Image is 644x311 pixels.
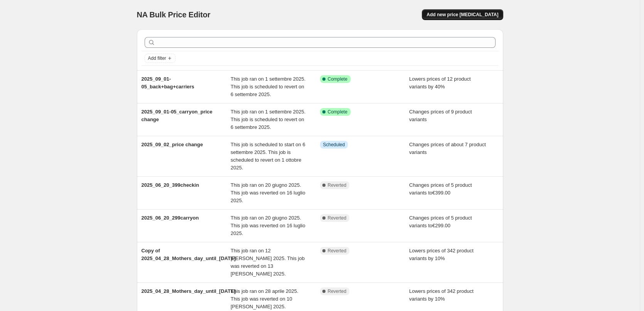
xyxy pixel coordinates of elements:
span: Lowers prices of 12 product variants by 40% [409,76,471,90]
span: Changes prices of 5 product variants to [409,215,472,228]
span: Reverted [328,248,347,254]
span: Reverted [328,215,347,221]
span: Add new price [MEDICAL_DATA] [427,12,498,18]
button: Add filter [145,54,175,63]
span: Lowers prices of 342 product variants by 10% [409,288,474,302]
span: Complete [328,109,347,115]
span: Changes prices of 5 product variants to [409,182,472,196]
span: Reverted [328,182,347,188]
span: 2025_06_20_399checkin [142,182,199,188]
span: Changes prices of 9 product variants [409,109,472,122]
span: Lowers prices of 342 product variants by 10% [409,248,474,261]
span: Reverted [328,288,347,294]
span: This job is scheduled to start on 6 settembre 2025. This job is scheduled to revert on 1 ottobre ... [231,142,305,171]
span: Complete [328,76,347,82]
span: Add filter [148,55,166,61]
span: 2025_09_02_price change [142,142,203,147]
span: 2025_09_01-05_carryon_price change [142,109,212,122]
span: 2025_09_01-05_back+bag+carriers [142,76,194,90]
span: NA Bulk Price Editor [137,10,211,19]
span: This job ran on 1 settembre 2025. This job is scheduled to revert on 6 settembre 2025. [231,76,305,97]
span: 2025_06_20_299carryon [142,215,199,221]
span: €399.00 [432,190,450,196]
span: Changes prices of about 7 product variants [409,142,486,155]
button: Add new price [MEDICAL_DATA] [422,9,503,20]
span: This job ran on 20 giugno 2025. This job was reverted on 16 luglio 2025. [231,182,305,203]
span: This job ran on 1 settembre 2025. This job is scheduled to revert on 6 settembre 2025. [231,109,305,130]
span: 2025_04_28_Mothers_day_until_[DATE] [142,288,236,294]
span: Scheduled [323,142,345,148]
span: €299.00 [432,223,450,228]
span: This job ran on 20 giugno 2025. This job was reverted on 16 luglio 2025. [231,215,305,236]
span: Copy of 2025_04_28_Mothers_day_until_[DATE] [142,248,236,261]
span: This job ran on 28 aprile 2025. This job was reverted on 10 [PERSON_NAME] 2025. [231,288,298,309]
span: This job ran on 12 [PERSON_NAME] 2025. This job was reverted on 13 [PERSON_NAME] 2025. [231,248,305,277]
